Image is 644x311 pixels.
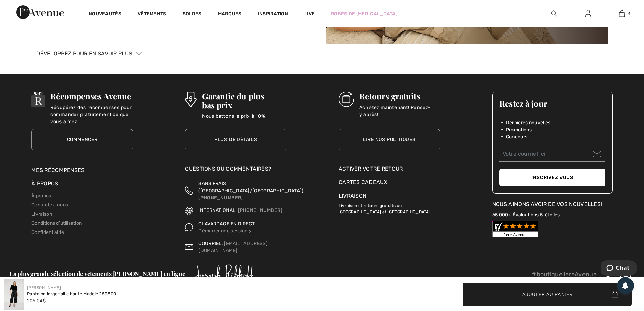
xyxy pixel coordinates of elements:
img: Arrow1.svg [136,52,142,56]
a: Robes de [MEDICAL_DATA] [331,10,398,17]
img: Clavardage en direct [185,220,193,235]
img: Mes infos [585,9,591,18]
h3: Garantie du plus bas prix [202,92,287,109]
span: Concours [506,133,527,140]
span: La plus grande sélection de vêtements [PERSON_NAME] en ligne [9,270,185,278]
button: Ajouter au panier [463,283,632,306]
a: Lire nos politiques [339,129,440,150]
span: COURRIEL: [198,241,223,246]
img: Garantie du plus bas prix [185,92,196,107]
span: CLAVARDAGE EN DIRECT: [198,221,256,227]
div: À propos [31,180,133,191]
img: Clavardage en direct [247,229,252,234]
a: Livraison [339,193,367,199]
div: Pantalon large taille haute Modèle 253800 [27,291,116,297]
img: Customer Reviews [492,221,538,237]
a: Livraison [31,211,52,217]
a: Marques [218,11,242,18]
h3: Restez à jour [499,99,605,108]
span: INTERNATIONAL: [198,207,237,213]
a: Commencer [31,129,133,150]
img: Pantalon Large Taille Haute mod&egrave;le 253800 [4,279,24,310]
img: Mon panier [619,9,625,18]
span: SANS FRAIS ([GEOGRAPHIC_DATA]/[GEOGRAPHIC_DATA]): [198,181,305,194]
a: [PHONE_NUMBER] [198,195,243,201]
a: 65,000+ Évaluations 5-étoiles [492,212,560,218]
p: Achetez maintenant! Pensez-y après! [359,104,440,117]
button: Inscrivez vous [499,169,605,186]
div: Questions ou commentaires? [185,165,286,176]
img: recherche [551,9,557,18]
span: 4 [628,10,630,17]
a: Conditions d'utilisation [31,220,82,226]
h3: Récompenses Avenue [50,92,133,101]
span: Inspiration [258,11,288,18]
img: Sans Frais (Canada/EU) [185,180,193,201]
span: Promotions [506,126,532,133]
a: Contactez-nous [31,202,68,208]
a: Live [304,10,315,17]
a: [PERSON_NAME] [27,285,61,290]
img: Bag.svg [612,291,618,298]
a: Cartes Cadeaux [339,178,440,186]
h3: Retours gratuits [359,92,440,101]
span: Dernières nouvelles [506,119,551,126]
a: Vêtements [138,11,166,18]
a: Nouveautés [89,11,121,18]
a: Se connecter [580,9,596,18]
iframe: Ouvre un widget dans lequel vous pouvez chatter avec l’un de nos agents [601,260,637,277]
img: Récompenses Avenue [31,92,45,107]
img: Retours gratuits [339,92,354,107]
a: Activer votre retour [339,165,440,173]
span: 205 CA$ [27,298,46,303]
img: Joseph Ribkoff [193,264,253,285]
p: Récupérez des recompenses pour commander gratuitement ce que vous aimez. [50,104,133,117]
p: #boutique1ereAvenue [532,270,597,279]
a: [EMAIL_ADDRESS][DOMAIN_NAME] [198,241,268,253]
a: Plus de détails [185,129,286,150]
img: Contact us [185,240,193,254]
a: [PHONE_NUMBER] [238,207,282,213]
img: International [185,207,193,215]
input: Votre courriel ici [499,147,605,162]
a: 4 [605,9,638,18]
a: À propos [31,193,51,199]
a: Démarrer une session [198,228,252,234]
a: Confidentialité [31,229,64,235]
a: Mes récompenses [31,167,85,173]
div: Nous aimons avoir de vos nouvelles! [492,200,613,208]
span: Ajouter au panier [522,291,573,298]
p: Livraison et retours gratuits au [GEOGRAPHIC_DATA] et [GEOGRAPHIC_DATA]. [339,200,440,215]
img: 1ère Avenue [16,5,64,19]
p: Nous battons le prix à 10%! [202,113,287,126]
div: Développez pour en savoir plus [36,50,608,58]
a: Soldes [183,11,202,18]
